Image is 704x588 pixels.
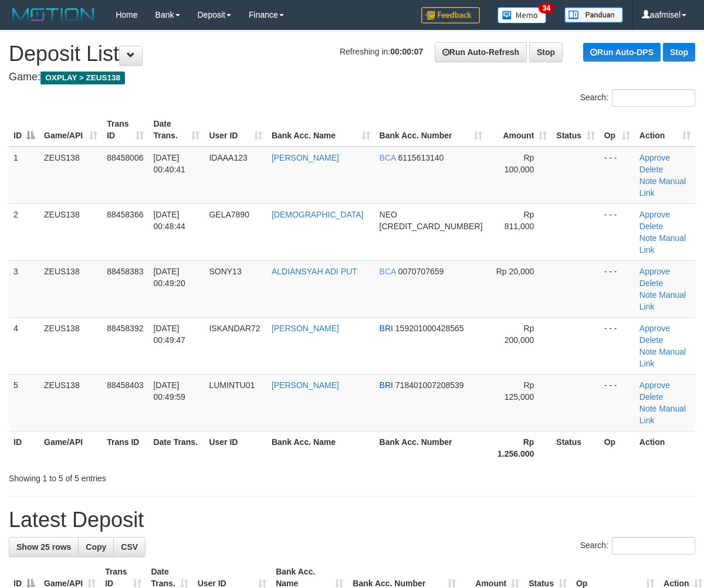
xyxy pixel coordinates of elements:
[204,113,266,147] th: User ID: activate to sort column ascending
[639,392,663,402] a: Delete
[107,380,143,390] span: 88458403
[639,347,657,356] a: Note
[639,153,670,162] a: Approve
[551,113,599,147] th: Status: activate to sort column ascending
[639,335,663,345] a: Delete
[375,431,488,464] th: Bank Acc. Number
[639,347,686,368] a: Manual Link
[663,43,695,62] a: Stop
[529,42,563,62] a: Stop
[380,153,396,162] span: BCA
[505,153,534,174] span: Rp 100,000
[107,324,143,333] span: 88458392
[639,290,657,300] a: Note
[107,267,143,276] span: 88458383
[9,537,79,557] a: Show 25 rows
[153,324,185,345] span: [DATE] 00:49:47
[639,165,663,174] a: Delete
[39,374,102,431] td: ZEUS138
[496,267,534,276] span: Rp 20,000
[209,267,241,276] span: SONY13
[600,203,635,260] td: - - -
[272,267,357,276] a: ALDIANSYAH ADI PUT
[9,508,695,532] h1: Latest Deposit
[9,113,39,147] th: ID: activate to sort column descending
[39,260,102,317] td: ZEUS138
[380,267,396,276] span: BCA
[639,176,686,198] a: Manual Link
[600,260,635,317] td: - - -
[639,290,686,311] a: Manual Link
[267,431,375,464] th: Bank Acc. Name
[102,113,148,147] th: Trans ID: activate to sort column ascending
[148,113,204,147] th: Date Trans.: activate to sort column ascending
[78,537,114,557] a: Copy
[375,113,488,147] th: Bank Acc. Number: activate to sort column ascending
[612,89,695,107] input: Search:
[209,153,247,162] span: IDAAA123
[380,222,483,231] span: Copy 5859457222022009 to clipboard
[639,222,663,231] a: Delete
[398,267,444,276] span: Copy 0070707659 to clipboard
[421,7,480,23] img: Feedback.jpg
[9,317,39,374] td: 4
[121,542,138,552] span: CSV
[639,233,657,243] a: Note
[107,153,143,162] span: 88458006
[9,374,39,431] td: 5
[612,537,695,555] input: Search:
[639,324,670,333] a: Approve
[505,324,534,345] span: Rp 200,000
[639,380,670,390] a: Approve
[267,113,375,147] th: Bank Acc. Name: activate to sort column ascending
[395,324,464,333] span: Copy 159201000428565 to clipboard
[580,89,695,107] label: Search:
[9,147,39,204] td: 1
[600,113,635,147] th: Op: activate to sort column ascending
[639,210,670,219] a: Approve
[39,147,102,204] td: ZEUS138
[107,210,143,219] span: 88458366
[9,42,695,66] h1: Deposit List
[395,380,464,390] span: Copy 718401007208539 to clipboard
[505,380,534,402] span: Rp 125,000
[580,537,695,555] label: Search:
[639,404,686,425] a: Manual Link
[9,468,285,484] div: Showing 1 to 5 of 5 entries
[505,210,534,231] span: Rp 811,000
[272,210,364,219] a: [DEMOGRAPHIC_DATA]
[551,431,599,464] th: Status
[639,267,670,276] a: Approve
[209,324,260,333] span: ISKANDAR72
[39,203,102,260] td: ZEUS138
[9,431,39,464] th: ID
[9,260,39,317] td: 3
[390,47,423,56] strong: 00:00:07
[639,404,657,413] a: Note
[153,380,185,402] span: [DATE] 00:49:59
[600,317,635,374] td: - - -
[497,7,547,23] img: Button%20Memo.svg
[39,431,102,464] th: Game/API
[583,43,661,62] a: Run Auto-DPS
[435,42,527,62] a: Run Auto-Refresh
[153,153,185,174] span: [DATE] 00:40:41
[40,72,125,84] span: OXPLAY > ZEUS138
[380,380,393,390] span: BRI
[272,153,339,162] a: [PERSON_NAME]
[153,210,185,231] span: [DATE] 00:48:44
[272,380,339,390] a: [PERSON_NAME]
[635,431,695,464] th: Action
[39,317,102,374] td: ZEUS138
[340,47,423,56] span: Refreshing in:
[600,374,635,431] td: - - -
[600,147,635,204] td: - - -
[539,3,554,13] span: 34
[380,210,397,219] span: NEO
[600,431,635,464] th: Op
[564,7,623,23] img: panduan.png
[102,431,148,464] th: Trans ID
[487,113,551,147] th: Amount: activate to sort column ascending
[380,324,393,333] span: BRI
[9,203,39,260] td: 2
